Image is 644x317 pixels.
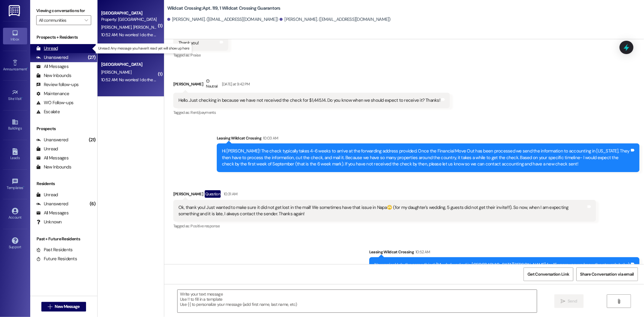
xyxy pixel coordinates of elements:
div: Escalate [36,109,60,115]
div: Ok, thank you! Just wanted to make sure it did not get lost in the mail! We sometimes have that i... [178,204,586,217]
i:  [48,304,52,309]
div: 10:03 AM [261,135,278,141]
div: All Messages [36,210,69,216]
div: New Inbounds [36,164,71,170]
div: Property: [GEOGRAPHIC_DATA] [101,16,157,23]
div: [PERSON_NAME] [173,190,596,200]
div: Unanswered [36,54,68,61]
a: Templates • [3,176,27,193]
div: Tagged as: [173,108,450,117]
i:  [617,299,621,304]
div: Future Residents [36,256,77,262]
div: (27) [86,53,97,62]
button: Get Conversation Link [524,267,573,281]
div: Past Residents [36,247,73,253]
div: Question [205,190,221,198]
div: Neutral [205,78,219,91]
div: [PERSON_NAME]. ([EMAIL_ADDRESS][DOMAIN_NAME]) [167,16,278,23]
a: Support [3,235,27,252]
span: Send [568,298,577,304]
span: [PERSON_NAME] [133,24,163,30]
input: All communities [39,15,82,25]
div: 10:52 AM [414,249,430,255]
a: Site Visit • [3,87,27,104]
div: Unanswered [36,137,68,143]
span: • [22,96,23,100]
a: Account [3,206,27,222]
button: New Message [41,302,86,312]
span: Positive response [191,223,220,229]
div: Thank you! [178,40,199,46]
div: Unanswered [36,201,68,207]
div: Tagged as: [173,222,596,230]
button: Share Conversation via email [576,267,638,281]
div: Unknown [36,219,62,225]
a: Buildings [3,117,27,133]
div: Residents [30,181,97,187]
div: Hello. Just checking in because we have not received the check for $1,445.14. Do you know when we... [178,97,441,104]
div: (21) [87,135,97,145]
div: WO Follow-ups [36,100,73,106]
div: Unread [36,192,58,198]
span: Praise [191,53,201,58]
a: Inbox [3,28,27,44]
div: Maintenance [36,91,69,97]
div: [DATE] at 9:42 PM [220,81,250,87]
div: [PERSON_NAME]. ([EMAIL_ADDRESS][DOMAIN_NAME]) [280,16,391,23]
div: Leasing Wildcat Crossing [217,135,639,143]
div: [GEOGRAPHIC_DATA] [101,61,157,68]
b: Wildcat Crossing: Apt. 119, 1 Wildcat Crossing Guarantors [167,5,280,11]
span: [PERSON_NAME] [101,69,131,75]
i:  [561,299,565,304]
span: [PERSON_NAME] [101,24,133,30]
span: Get Conversation Link [527,271,569,277]
div: Past + Future Residents [30,236,97,242]
div: Unread [36,45,58,52]
div: 10:31 AM [222,191,238,197]
span: New Message [55,303,79,310]
div: All Messages [36,155,69,161]
div: Hi [PERSON_NAME]! The check typically takes 4-6 weeks to arrive at the forwarding address provide... [222,148,630,167]
p: Unread: Any message you haven't read yet will show up here [98,46,189,51]
div: Leasing Wildcat Crossing [369,249,639,257]
div: New Inbounds [36,72,71,79]
div: Tagged as: [173,51,228,59]
div: [GEOGRAPHIC_DATA] [101,10,157,16]
span: Rent/payments [191,110,216,115]
div: All Messages [36,63,69,70]
div: 10:52 AM: No worries! I do the same thing! (My dad worked in [GEOGRAPHIC_DATA][PERSON_NAME] for 1... [101,77,355,82]
button: Send [554,294,584,308]
div: Prospects [30,126,97,132]
i:  [85,18,88,23]
a: Leads [3,146,27,163]
div: [PERSON_NAME] [173,78,450,93]
div: Unread [36,146,58,152]
div: Prospects + Residents [30,34,97,40]
label: Viewing conversations for [36,6,91,15]
div: (6) [88,199,97,209]
span: • [27,66,28,70]
div: 10:52 AM: No worries! I do the same thing! (My dad worked in [GEOGRAPHIC_DATA][PERSON_NAME] for 1... [101,32,355,37]
div: Review follow-ups [36,82,78,88]
div: No worries! I do the same thing! (My dad worked in [GEOGRAPHIC_DATA][PERSON_NAME] for 15 years- s... [374,262,630,268]
span: • [23,185,24,189]
span: Share Conversation via email [580,271,634,277]
img: ResiDesk Logo [9,5,21,16]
